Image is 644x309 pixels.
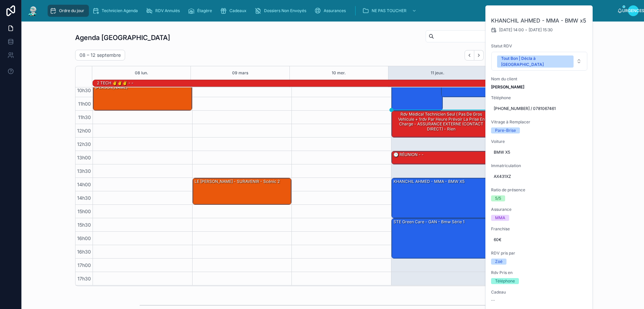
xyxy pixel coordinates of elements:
[195,179,280,184] font: LE [PERSON_NAME] - SURAVENIR - Scénic 2
[96,80,134,86] div: 2 TECH ✌️✌️✌️ - -
[186,5,217,17] a: Étagère
[144,5,184,17] a: RDV Annulés
[495,215,505,220] font: MMA
[44,3,617,18] div: contenu déroulant
[312,5,351,17] a: Assurances
[77,155,91,160] font: 13h00
[491,95,511,100] font: Téléphone
[90,5,143,17] a: Technicien Agenda
[332,66,346,80] button: 10 mer.
[491,289,506,295] font: Cadeau
[59,8,84,13] font: Ordre du jour
[392,151,490,164] div: 🕒 RÉUNION - -
[102,8,138,13] font: Technicien Agenda
[78,114,91,120] font: 11h30
[253,5,311,17] a: Dossiers Non Envoyés
[495,128,516,133] font: Pare-Brise
[372,8,407,13] font: NE PAS TOUCHER
[75,34,170,42] font: Agenda [GEOGRAPHIC_DATA]
[499,27,524,32] font: [DATE] 14:00
[229,8,247,13] font: Cadeaux
[77,235,91,241] font: 16h00
[398,112,485,131] font: rdv médical technicien seul ( pas de gros vehicule + 1rdv par heure prévoir la prise en charge - ...
[392,219,490,258] div: STE Green Care - GAN - Bmw série 1
[465,50,474,61] button: Dos
[232,66,248,80] button: 09 mars
[324,8,346,13] font: Assurances
[77,168,91,174] font: 13h30
[78,101,91,107] font: 11h00
[97,80,133,85] font: 2 TECH ✌️✌️✌️ - -
[491,298,495,303] font: --
[491,17,586,24] font: KHANCHIL AHMED - MMA - BMW x5
[474,50,484,61] button: Suivant
[218,5,251,17] a: Cadeaux
[491,119,530,124] font: Vitrage à Remplacer
[77,87,91,93] font: 10h30
[77,208,91,214] font: 15h00
[264,8,306,13] font: Dossiers Non Envoyés
[95,85,127,90] font: [PERSON_NAME]
[491,163,521,168] font: Immatriculation
[77,182,91,187] font: 14h00
[431,66,444,80] button: 11 jeux.
[393,179,465,184] font: KHANCHIL AHMED - MMA - BMW x5
[77,141,91,147] font: 12h30
[332,70,346,75] font: 10 mer.
[77,276,91,281] font: 17h30
[393,152,424,157] font: 🕒 RÉUNION - -
[232,70,248,75] font: 09 mars
[79,52,121,58] font: 08 – 12 septembre
[501,56,544,67] font: Tout Bon | Décla à [GEOGRAPHIC_DATA]
[495,259,502,264] font: Zoé
[491,270,513,275] font: Rdv Pris en
[27,5,39,16] img: Logo de l'application
[495,278,515,283] font: Téléphone
[197,8,212,13] font: Étagère
[494,106,556,111] font: [PHONE_NUMBER] / 0781067461
[93,84,192,110] div: [PERSON_NAME]
[77,262,91,268] font: 17h00
[155,8,180,13] font: RDV Annulés
[393,219,465,224] font: STE Green Care - GAN - Bmw série 1
[77,222,91,228] font: 15h30
[491,52,587,71] button: Bouton de sélection
[491,139,505,144] font: Voiture
[494,237,501,242] font: 60€
[135,66,148,80] button: 08 lun.
[494,150,510,155] font: BMW X5
[525,27,527,32] font: -
[491,43,512,48] font: Statut RDV
[431,70,444,75] font: 11 jeux.
[392,111,490,137] div: rdv médical technicien seul ( pas de gros vehicule + 1rdv par heure prévoir la prise en charge - ...
[392,178,490,218] div: KHANCHIL AHMED - MMA - BMW x5
[491,207,512,212] font: Assurance
[77,195,91,201] font: 14h30
[529,27,553,32] font: [DATE] 15:30
[491,84,524,89] font: [PERSON_NAME]
[360,5,420,17] a: NE PAS TOUCHER
[135,70,148,75] font: 08 lun.
[491,226,510,231] font: Franchise
[494,174,511,179] font: AX431XZ
[77,128,91,133] font: 12h00
[495,196,501,201] font: 5/5
[48,5,89,17] a: Ordre du jour
[491,250,515,256] font: RDV pris par
[491,187,525,192] font: Ratio de présence
[491,76,517,81] font: Nom du client
[193,178,291,204] div: LE [PERSON_NAME] - SURAVENIR - Scénic 2
[77,249,91,255] font: 16h30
